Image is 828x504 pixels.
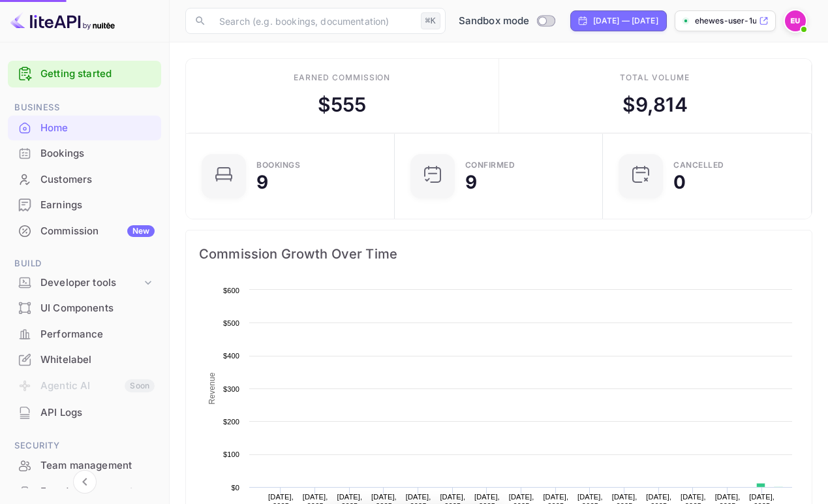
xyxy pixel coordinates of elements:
a: Performance [8,322,161,346]
text: $0 [231,484,239,492]
text: $200 [223,418,239,426]
img: Ehewes User [785,10,806,31]
div: Performance [40,327,155,342]
div: Team management [8,453,161,479]
text: $400 [223,352,239,360]
div: Performance [8,322,161,347]
div: Developer tools [40,276,142,291]
div: Confirmed [465,161,515,169]
div: 9 [256,173,268,191]
span: Security [8,439,161,453]
div: Bookings [256,161,300,169]
div: Home [40,121,155,136]
div: Earnings [8,193,161,218]
div: UI Components [8,296,161,321]
span: Commission Growth Over Time [199,244,799,264]
div: API Logs [8,400,161,426]
div: 0 [673,173,686,191]
div: Bookings [8,141,161,166]
div: $ 555 [318,90,367,119]
a: Home [8,116,161,140]
div: New [127,225,155,237]
p: ehewes-user-1unbe.nuit... [695,15,756,27]
div: 9 [465,173,477,191]
text: $500 [223,319,239,327]
div: API Logs [40,405,155,420]
span: Sandbox mode [459,14,530,29]
div: CommissionNew [8,219,161,244]
a: API Logs [8,400,161,424]
button: Collapse navigation [73,470,97,494]
a: UI Components [8,296,161,320]
div: Customers [8,167,161,193]
div: Switch to Production mode [453,14,560,29]
span: Build [8,257,161,271]
div: Fraud management [40,484,155,499]
text: $600 [223,287,239,294]
text: Revenue [207,372,217,404]
a: CommissionNew [8,219,161,243]
span: Business [8,101,161,115]
a: Getting started [40,67,155,82]
div: Bookings [40,146,155,161]
div: Whitelabel [40,353,155,368]
div: UI Components [40,301,155,316]
div: $ 9,814 [622,90,688,119]
a: Customers [8,167,161,191]
div: Developer tools [8,272,161,294]
div: Total volume [620,72,690,84]
img: LiteAPI logo [10,10,115,31]
div: Commission [40,224,155,239]
div: CANCELLED [673,161,724,169]
div: Earned commission [294,72,390,84]
input: Search (e.g. bookings, documentation) [211,8,416,34]
a: Whitelabel [8,347,161,371]
div: Getting started [8,61,161,87]
a: Bookings [8,141,161,165]
text: $100 [223,450,239,458]
div: Team management [40,458,155,473]
div: [DATE] — [DATE] [593,15,658,27]
a: Fraud management [8,479,161,503]
div: Whitelabel [8,347,161,373]
div: Earnings [40,198,155,213]
div: Home [8,116,161,141]
a: Earnings [8,193,161,217]
div: Customers [40,172,155,187]
a: Team management [8,453,161,477]
text: $300 [223,385,239,393]
div: ⌘K [421,12,440,29]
